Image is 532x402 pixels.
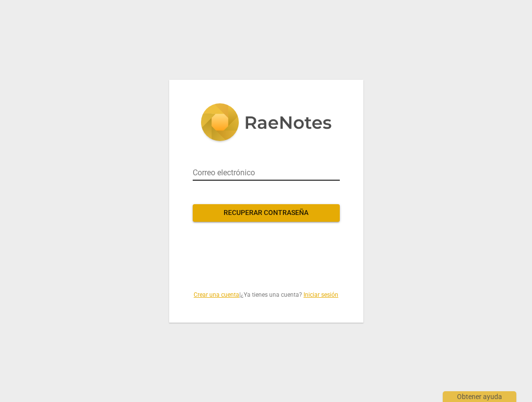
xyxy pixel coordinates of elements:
[194,291,239,298] a: Crear una cuenta
[201,103,332,143] img: 5ac2273c67554f335776073100b6d88f.svg
[201,208,332,218] span: Recuperar contraseña
[193,291,340,299] span: | ¿Ya tienes una cuenta?
[193,204,340,222] button: Recuperar contraseña
[443,391,516,402] div: Obtener ayuda
[304,291,338,298] a: Iniciar sesión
